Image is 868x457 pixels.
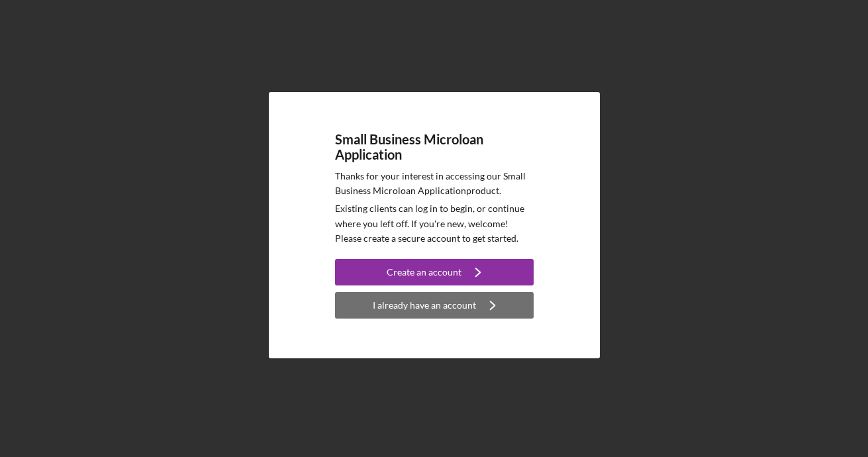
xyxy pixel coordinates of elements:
[335,201,534,246] p: Existing clients can log in to begin, or continue where you left off. If you're new, welcome! Ple...
[387,259,461,285] div: Create an account
[335,169,534,199] p: Thanks for your interest in accessing our Small Business Microloan Application product.
[335,259,534,285] button: Create an account
[335,132,534,162] h4: Small Business Microloan Application
[373,292,476,319] div: I already have an account
[335,292,534,319] button: I already have an account
[335,259,534,289] a: Create an account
